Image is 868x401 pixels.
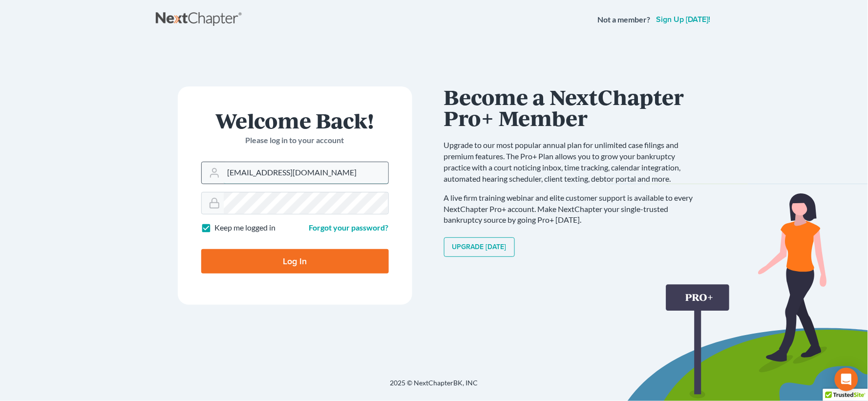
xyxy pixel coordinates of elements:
label: Keep me logged in [215,222,276,233]
a: Upgrade [DATE] [444,237,515,257]
input: Email Address [224,162,388,184]
p: Upgrade to our most popular annual plan for unlimited case filings and premium features. The Pro+... [444,140,703,184]
a: Sign up [DATE]! [655,16,713,23]
h1: Become a NextChapter Pro+ Member [444,86,703,128]
h1: Welcome Back! [201,110,389,131]
div: 2025 © NextChapterBK, INC [156,378,713,396]
p: A live firm training webinar and elite customer support is available to every NextChapter Pro+ ac... [444,192,703,226]
p: Please log in to your account [201,135,389,146]
div: Open Intercom Messenger [835,368,858,391]
input: Log In [201,249,389,274]
strong: Not a member? [598,14,651,25]
a: Forgot your password? [309,223,389,232]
